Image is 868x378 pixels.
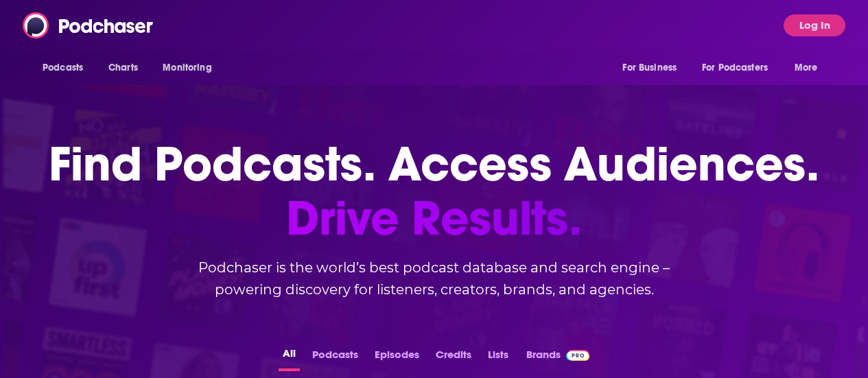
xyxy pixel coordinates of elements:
span: Charts [108,58,138,78]
button: open menu [613,55,694,81]
button: Podcasts [308,344,362,371]
img: Podchaser Pro [566,350,590,361]
span: Podcasts [43,58,83,78]
span: Drive Results. [49,191,819,246]
a: Charts [99,55,146,81]
button: open menu [693,55,788,81]
button: Lists [484,344,513,371]
button: open menu [153,55,229,81]
h1: Find Podcasts. Access Audiences. [49,137,819,246]
button: Credits [432,344,476,371]
button: open menu [785,55,835,81]
button: Episodes [371,344,423,371]
span: More [795,58,818,78]
h2: Podchaser is the world’s best podcast database and search engine – powering discovery for listene... [160,257,709,300]
button: Log In [784,14,845,36]
button: All [279,344,300,371]
a: BrandsPodchaser Pro [526,344,590,371]
span: For Business [622,58,677,78]
button: open menu [33,55,101,81]
span: Monitoring [163,58,211,78]
span: For Podcasters [702,58,768,78]
img: Podchaser - Follow, Share and Rate Podcasts [23,12,154,38]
